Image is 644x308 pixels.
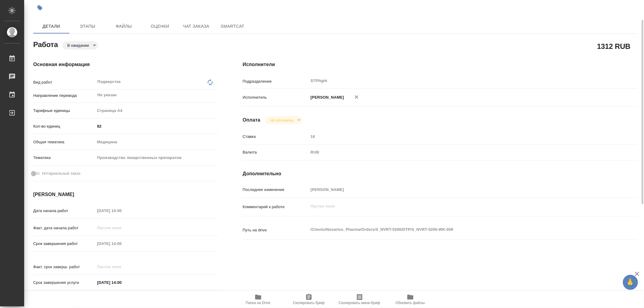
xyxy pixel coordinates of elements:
[334,291,385,308] button: Скопировать мини-бриф
[95,106,219,116] div: Страница А4
[339,301,380,305] span: Скопировать мини-бриф
[243,149,309,155] p: Валюта
[95,153,219,163] div: Производство лекарственных препаратов
[597,41,630,51] h2: 1312 RUB
[66,43,91,48] button: В ожидании
[385,291,436,308] button: Обновить файлы
[243,116,261,124] h4: Оплата
[37,23,66,30] span: Детали
[243,78,309,84] p: Подразделение
[218,23,247,30] span: SmartCat
[243,227,309,233] p: Путь на drive
[42,170,80,176] span: Нотариальный заказ
[33,79,95,85] p: Вид работ
[33,191,219,198] h4: [PERSON_NAME]
[265,116,302,124] div: В ожидании
[243,134,309,140] p: Ставка
[293,301,325,305] span: Скопировать бриф
[33,123,95,129] p: Кол-во единиц
[146,23,175,30] span: Оценки
[309,132,604,141] input: Пустое поле
[33,241,95,247] p: Срок завершения работ
[243,94,309,100] p: Исполнитель
[309,147,604,157] div: RUB
[95,122,219,131] input: ✎ Введи что-нибудь
[95,262,148,271] input: Пустое поле
[309,94,344,100] p: [PERSON_NAME]
[243,170,637,177] h4: Дополнительно
[33,225,95,231] p: Факт. дата начала работ
[33,155,95,161] p: Тематика
[95,224,148,232] input: Пустое поле
[233,291,284,308] button: Папка на Drive
[284,291,334,308] button: Скопировать бриф
[109,23,138,30] span: Файлы
[33,208,95,214] p: Дата начала работ
[62,41,98,49] div: В ожидании
[182,23,211,30] span: Чат заказа
[243,204,309,210] p: Комментарий к работе
[95,278,148,287] input: ✎ Введи что-нибудь
[396,301,425,305] span: Обновить файлы
[309,185,604,194] input: Пустое поле
[623,275,638,290] button: 🙏
[95,239,148,248] input: Пустое поле
[33,264,95,270] p: Факт. срок заверш. работ
[625,276,636,289] span: 🙏
[33,108,95,114] p: Тарифные единицы
[33,139,95,145] p: Общая тематика
[33,61,219,68] h4: Основная информация
[309,224,604,235] textarea: /Clients/Novartos_Pharma/Orders/S_NVRT-5206/DTP/S_NVRT-5206-WK-009
[33,1,46,14] button: Добавить тэг
[33,93,95,99] p: Направление перевода
[243,61,637,68] h4: Исполнители
[95,206,148,215] input: Пустое поле
[33,39,58,49] h2: Работа
[95,137,219,147] div: Медицина
[243,187,309,193] p: Последнее изменение
[268,118,295,123] button: Не оплачена
[350,90,363,104] button: Удалить исполнителя
[33,280,95,286] p: Срок завершения услуги
[246,301,271,305] span: Папка на Drive
[73,23,102,30] span: Этапы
